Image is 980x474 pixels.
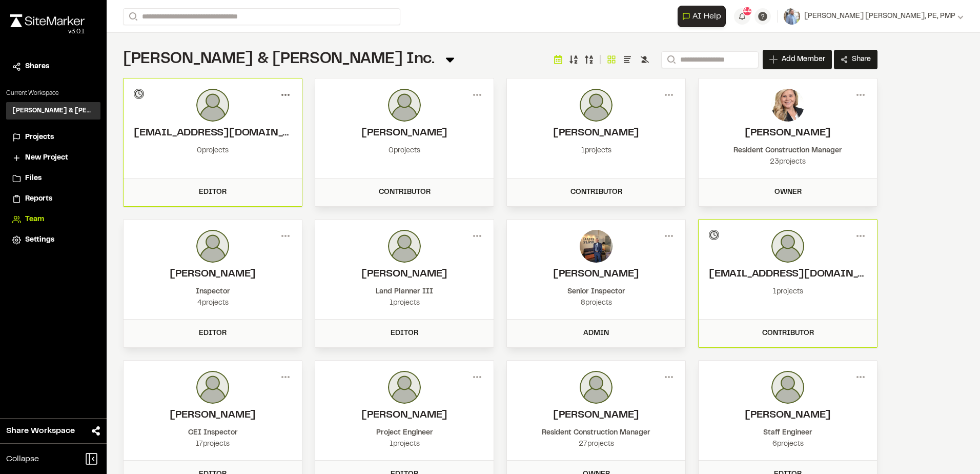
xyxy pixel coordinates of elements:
[771,371,804,404] img: photo
[325,267,483,282] h2: Jonathan Diaddigo
[325,439,483,450] div: 1 projects
[10,27,85,36] div: Oh geez...please don't...
[517,126,675,141] h2: Nick Hammond
[25,193,52,205] span: Reports
[12,152,94,164] a: New Project
[325,408,483,423] h2: Michael A. Putnam
[321,187,487,198] div: Contributor
[580,230,612,263] img: photo
[134,89,144,99] div: Invitation Pending...
[705,328,871,339] div: Contributor
[852,54,871,65] span: Share
[12,234,94,246] a: Settings
[388,89,421,122] img: photo
[709,286,867,298] div: 1 projects
[6,453,39,465] span: Collapse
[580,89,612,122] img: photo
[513,187,679,198] div: Contributor
[639,53,651,66] a: Include Deactivated Members
[325,286,483,298] div: Land Planner III
[10,14,85,27] img: rebrand.png
[678,6,726,27] button: Open AI Assistant
[134,439,292,450] div: 17 projects
[134,286,292,298] div: Inspector
[709,145,867,156] div: Resident Construction Manager
[25,214,44,225] span: Team
[517,439,675,450] div: 27 projects
[709,126,867,141] h2: Elizabeth Sanders
[709,427,867,439] div: Staff Engineer
[134,408,292,423] h2: Joe Gillenwater
[12,106,94,115] h3: [PERSON_NAME] & [PERSON_NAME] Inc.
[325,427,483,439] div: Project Engineer
[709,230,719,240] div: Invitation Pending...
[134,126,292,141] h2: bpeppers@davisfloyd.com
[661,51,680,68] button: Search
[123,8,141,25] button: Search
[709,156,867,168] div: 23 projects
[25,173,42,184] span: Files
[6,425,75,437] span: Share Workspace
[517,298,675,309] div: 8 projects
[325,126,483,141] h2: Curtis L. Mason, III
[804,11,955,22] span: [PERSON_NAME] [PERSON_NAME], PE, PMP
[734,8,750,25] button: 44
[709,439,867,450] div: 6 projects
[517,427,675,439] div: Resident Construction Manager
[130,328,296,339] div: Editor
[196,230,229,263] img: photo
[705,187,871,198] div: Owner
[325,145,483,156] div: 0 projects
[743,7,751,16] span: 44
[25,152,68,164] span: New Project
[12,173,94,184] a: Files
[709,408,867,423] h2: Zack Hutcherson
[130,187,296,198] div: Editor
[513,328,679,339] div: Admin
[25,132,54,143] span: Projects
[784,8,964,25] button: [PERSON_NAME] [PERSON_NAME], PE, PMP
[12,214,94,225] a: Team
[771,230,804,263] img: photo
[784,8,800,25] img: User
[321,328,487,339] div: Editor
[134,267,292,282] h2: Darby Boykin
[12,61,94,72] a: Shares
[388,230,421,263] img: photo
[517,408,675,423] h2: Lance Stroble
[678,6,730,27] div: Open AI Assistant
[782,54,825,65] span: Add Member
[325,298,483,309] div: 1 projects
[580,371,612,404] img: photo
[517,286,675,298] div: Senior Inspector
[388,371,421,404] img: photo
[709,267,867,282] h2: jstevers@davisfloyd.com
[134,427,292,439] div: CEI Inspector
[12,132,94,143] a: Projects
[196,371,229,404] img: photo
[517,267,675,282] h2: David W Hyatt
[12,193,94,205] a: Reports
[196,89,229,122] img: photo
[134,145,292,156] div: 0 projects
[134,298,292,309] div: 4 projects
[123,53,435,66] span: [PERSON_NAME] & [PERSON_NAME] Inc.
[6,89,100,98] p: Current Workspace
[25,234,54,246] span: Settings
[771,89,804,122] img: photo
[517,145,675,156] div: 1 projects
[25,61,49,72] span: Shares
[692,10,721,23] span: AI Help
